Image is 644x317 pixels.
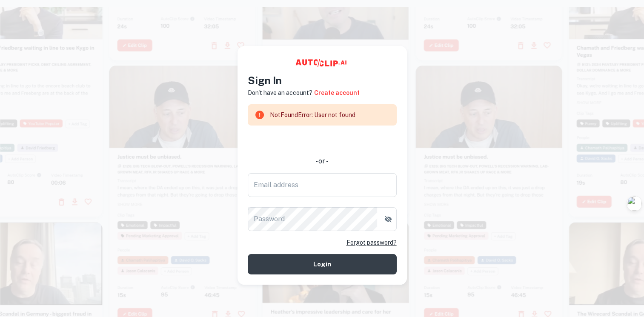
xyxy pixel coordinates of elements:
h4: Sign In [248,73,397,88]
p: Don't have an account? [248,88,312,97]
a: Create account [314,88,360,97]
iframe: “使用 Google 账号登录”按钮 [243,131,401,150]
div: NotFoundError: User not found [270,107,355,123]
button: Login [248,254,397,274]
div: - or - [248,156,397,166]
a: Forgot password? [346,238,397,247]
